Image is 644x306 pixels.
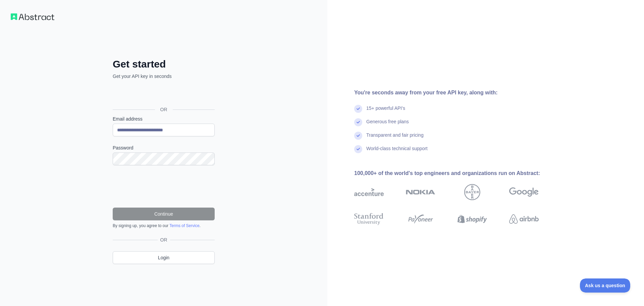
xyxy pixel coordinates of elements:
div: Generous free plans [366,118,409,132]
img: check mark [354,145,362,153]
img: airbnb [509,212,539,226]
img: google [509,184,539,200]
div: World-class technical support [366,145,428,159]
div: 100,000+ of the world's top engineers and organizations run on Abstract: [354,169,560,177]
img: payoneer [406,212,435,226]
iframe: Bouton "Se connecter avec Google" [109,87,217,102]
div: Transparent and fair pricing [366,132,424,145]
iframe: reCAPTCHA [113,173,215,200]
img: Workflow [11,13,54,20]
label: Password [113,144,215,151]
label: Email address [113,116,215,122]
span: OR [158,236,170,243]
img: nokia [406,184,435,200]
iframe: Toggle Customer Support [580,278,631,293]
div: By signing up, you agree to our . [113,223,215,228]
a: Terms of Service [169,223,199,228]
div: 15+ powerful API's [366,105,405,118]
img: accenture [354,184,384,200]
a: Login [113,251,215,264]
div: You're seconds away from your free API key, along with: [354,89,560,97]
img: stanford university [354,212,384,226]
img: shopify [458,212,487,226]
img: check mark [354,118,362,126]
p: Get your API key in seconds [113,73,215,80]
img: check mark [354,132,362,140]
img: check mark [354,105,362,113]
button: Continue [113,208,215,220]
img: bayer [464,184,480,200]
span: OR [155,106,173,113]
h2: Get started [113,58,215,70]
